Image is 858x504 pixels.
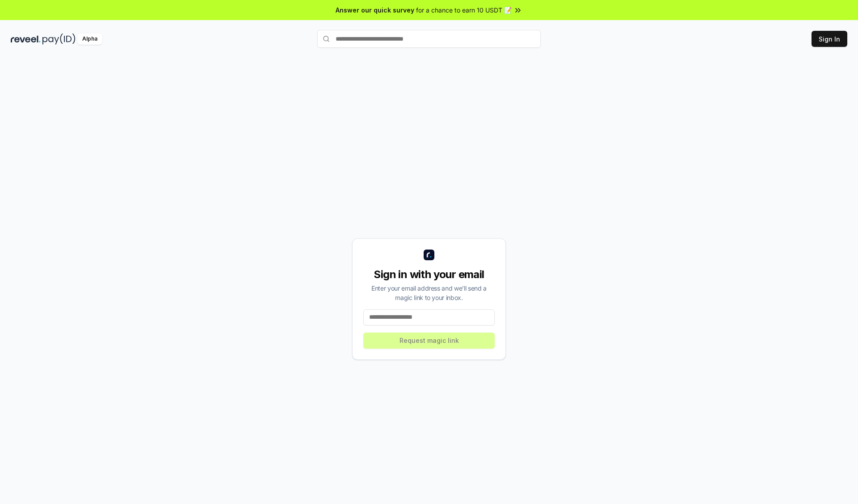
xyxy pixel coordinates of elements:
span: for a chance to earn 10 USDT 📝 [416,5,512,15]
div: Sign in with your email [363,267,495,282]
img: pay_id [42,33,76,45]
img: logo_small [424,250,434,260]
div: Enter your email address and we’ll send a magic link to your inbox. [363,283,495,302]
button: Sign In [812,31,847,47]
div: Alpha [77,33,102,45]
img: reveel_dark [11,33,41,45]
span: Answer our quick survey [336,5,414,15]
